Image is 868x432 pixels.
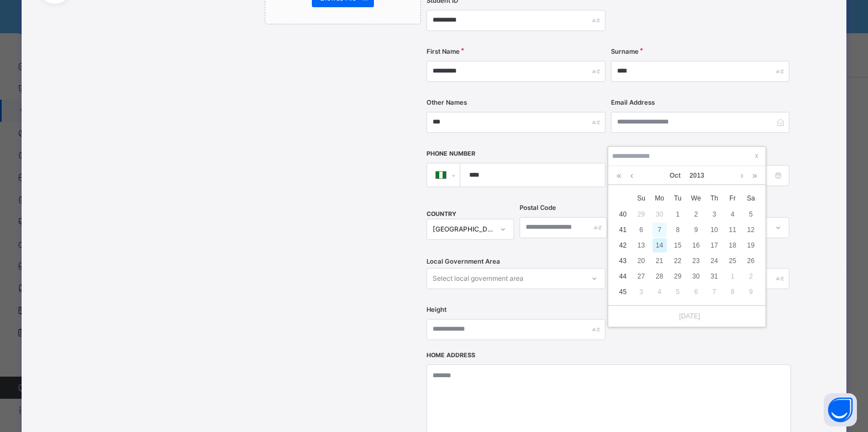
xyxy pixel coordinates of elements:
td: 42 [614,238,632,253]
button: Open asap [824,393,857,426]
td: October 24, 2013 [705,253,723,269]
th: Tue [669,190,687,207]
span: Sa [742,193,760,203]
td: October 28, 2013 [650,269,669,284]
label: Height [427,305,446,315]
td: November 5, 2013 [669,284,687,300]
div: 22 [671,254,685,268]
td: October 16, 2013 [687,238,705,253]
td: October 25, 2013 [723,253,742,269]
td: October 11, 2013 [723,222,742,238]
span: Fr [723,193,742,203]
div: 19 [744,238,758,253]
td: October 12, 2013 [742,222,760,238]
td: October 5, 2013 [742,207,760,222]
td: October 20, 2013 [632,253,650,269]
th: Mon [650,190,669,207]
div: 27 [634,269,649,284]
div: Select local government area [433,268,523,289]
th: Sat [742,190,760,207]
label: Phone Number [427,150,475,158]
a: Next year (Control + right) [749,166,760,185]
a: Oct [665,166,685,185]
td: October 18, 2013 [723,238,742,253]
td: October 21, 2013 [650,253,669,269]
td: October 15, 2013 [669,238,687,253]
td: October 8, 2013 [669,222,687,238]
td: November 9, 2013 [742,284,760,300]
div: 29 [634,207,649,222]
td: October 23, 2013 [687,253,705,269]
div: 30 [689,269,703,284]
th: Thu [705,190,723,207]
div: 1 [726,269,740,284]
th: Wed [687,190,705,207]
td: October 27, 2013 [632,269,650,284]
td: October 13, 2013 [632,238,650,253]
div: 21 [653,254,667,268]
td: October 14, 2013 [650,238,669,253]
div: 7 [707,285,722,299]
div: 5 [744,207,758,222]
td: 44 [614,269,632,284]
div: 25 [726,254,740,268]
td: September 30, 2013 [650,207,669,222]
td: October 10, 2013 [705,222,723,238]
div: 6 [634,223,649,237]
td: 45 [614,284,632,300]
td: November 3, 2013 [632,284,650,300]
div: 3 [634,285,649,299]
div: 15 [671,238,685,253]
div: 26 [744,254,758,268]
a: Next month (PageDown) [738,166,746,185]
td: October 17, 2013 [705,238,723,253]
div: 8 [671,223,685,237]
a: Last year (Control + left) [614,166,624,185]
div: 17 [707,238,722,253]
td: November 2, 2013 [742,269,760,284]
td: October 1, 2013 [669,207,687,222]
td: October 4, 2013 [723,207,742,222]
td: October 22, 2013 [669,253,687,269]
div: 6 [689,285,703,299]
div: 29 [671,269,685,284]
div: 7 [653,223,667,237]
label: First Name [427,47,460,56]
div: 12 [744,223,758,237]
td: October 19, 2013 [742,238,760,253]
div: [GEOGRAPHIC_DATA] [433,224,494,234]
td: October 3, 2013 [705,207,723,222]
label: Surname [611,47,639,56]
div: 31 [707,269,722,284]
td: October 31, 2013 [705,269,723,284]
td: September 29, 2013 [632,207,650,222]
div: 5 [671,285,685,299]
div: 4 [653,285,667,299]
th: Fri [723,190,742,207]
td: 43 [614,253,632,269]
a: [DATE] [674,311,700,321]
td: November 6, 2013 [687,284,705,300]
td: November 7, 2013 [705,284,723,300]
td: October 7, 2013 [650,222,669,238]
div: 20 [634,254,649,268]
td: November 4, 2013 [650,284,669,300]
div: 9 [744,285,758,299]
div: 30 [653,207,667,222]
div: 4 [726,207,740,222]
label: Home Address [427,351,475,360]
span: Su [632,193,650,203]
span: We [687,193,705,203]
div: 3 [707,207,722,222]
th: Sun [632,190,650,207]
td: November 8, 2013 [723,284,742,300]
span: COUNTRY [427,210,456,218]
a: Previous month (PageUp) [628,166,636,185]
td: November 1, 2013 [723,269,742,284]
div: 9 [689,223,703,237]
div: 24 [707,254,722,268]
div: 1 [671,207,685,222]
td: October 9, 2013 [687,222,705,238]
span: Th [705,193,723,203]
div: 10 [707,223,722,237]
